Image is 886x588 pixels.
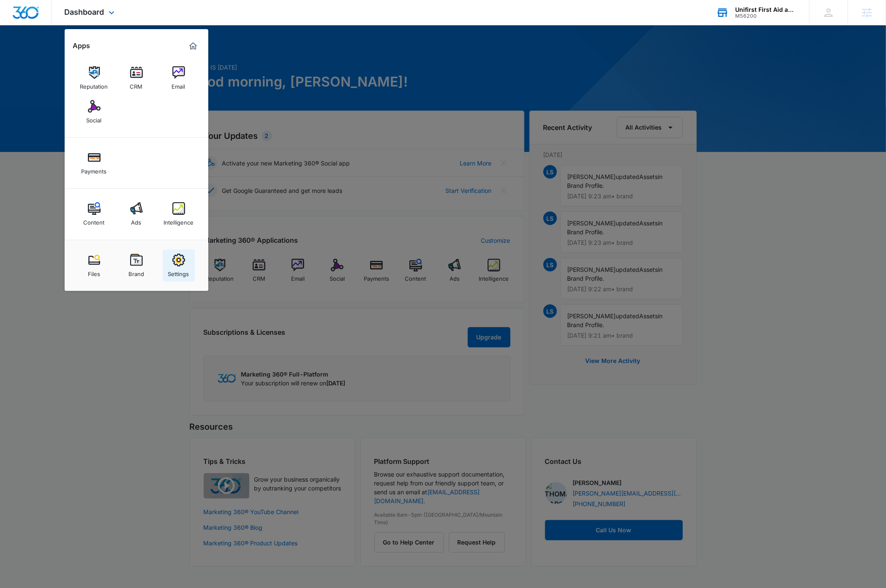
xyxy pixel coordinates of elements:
[84,215,105,226] div: Content
[80,79,108,90] div: Reputation
[128,266,144,277] div: Brand
[735,13,797,19] div: account id
[87,113,102,124] div: Social
[78,147,110,179] a: Payments
[186,39,200,53] a: Marketing 360® Dashboard
[65,8,104,16] span: Dashboard
[172,79,185,90] div: Email
[163,249,195,282] a: Settings
[73,42,90,50] h2: Apps
[168,266,189,277] div: Settings
[78,249,110,282] a: Files
[131,215,142,226] div: Ads
[164,215,194,226] div: Intelligence
[163,198,195,230] a: Intelligence
[82,164,107,175] div: Payments
[120,62,153,94] a: CRM
[163,62,195,94] a: Email
[78,96,110,128] a: Social
[120,198,153,230] a: Ads
[88,266,100,277] div: Files
[130,79,143,90] div: CRM
[78,62,110,94] a: Reputation
[735,6,797,13] div: account name
[78,198,110,230] a: Content
[120,249,153,282] a: Brand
